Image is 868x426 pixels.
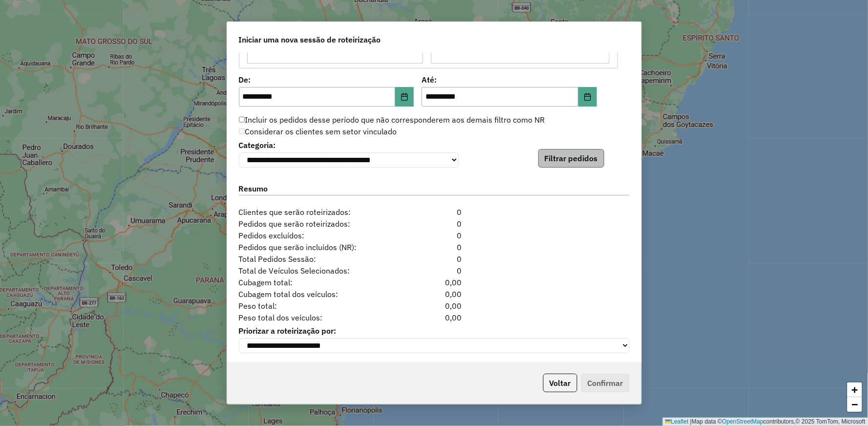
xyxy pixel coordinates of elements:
[401,277,467,288] div: 0,00
[401,265,467,277] div: 0
[239,139,459,151] label: Categoria:
[233,312,401,323] span: Peso total dos veículos:
[233,218,401,230] span: Pedidos que serão roteirizados:
[401,300,467,312] div: 0,00
[233,230,401,241] span: Pedidos excluídos:
[239,325,630,337] label: Priorizar a roteirização por:
[233,253,401,265] span: Total Pedidos Sessão:
[422,74,597,85] label: Até:
[239,34,381,45] span: Iniciar uma nova sessão de roteirização
[578,87,597,106] button: Choose Date
[239,114,545,126] label: Incluir os pedidos desse período que não corresponderem aos demais filtro como NR
[663,418,868,426] div: Map data © contributors,© 2025 TomTom, Microsoft
[401,218,467,230] div: 0
[233,277,401,288] span: Cubagem total:
[690,418,692,425] span: |
[239,74,414,85] label: De:
[665,418,689,425] a: Leaflet
[233,288,401,300] span: Cubagem total dos veículos:
[233,265,401,277] span: Total de Veículos Selecionados:
[401,253,467,265] div: 0
[722,418,764,425] a: OpenStreetMap
[852,398,858,410] span: −
[401,288,467,300] div: 0,00
[847,397,862,412] a: Zoom out
[401,312,467,323] div: 0,00
[401,241,467,253] div: 0
[538,149,604,168] button: Filtrar pedidos
[401,230,467,241] div: 0
[239,183,630,196] label: Resumo
[239,128,245,134] input: Considerar os clientes sem setor vinculado
[852,383,858,396] span: +
[395,87,414,106] button: Choose Date
[847,383,862,397] a: Zoom in
[239,116,245,123] input: Incluir os pedidos desse período que não corresponderem aos demais filtro como NR
[401,206,467,218] div: 0
[543,374,577,392] button: Voltar
[233,206,401,218] span: Clientes que serão roteirizados:
[239,126,397,137] label: Considerar os clientes sem setor vinculado
[233,300,401,312] span: Peso total:
[233,241,401,253] span: Pedidos que serão incluídos (NR):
